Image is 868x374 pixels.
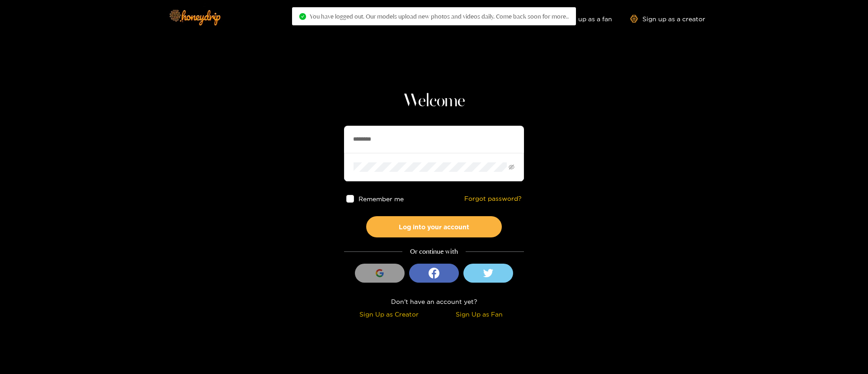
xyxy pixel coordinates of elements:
div: Sign Up as Creator [346,309,432,319]
div: Sign Up as Fan [436,309,522,319]
div: Or continue with [344,246,524,257]
span: eye-invisible [509,164,514,170]
span: You have logged out. Our models upload new photos and videos daily. Come back soon for more.. [310,13,569,20]
button: Log into your account [366,216,502,237]
a: Sign up as a fan [550,15,612,23]
span: check-circle [299,13,306,20]
div: Don't have an account yet? [344,296,524,307]
span: Remember me [359,195,404,202]
a: Sign up as a creator [630,15,705,23]
a: Forgot password? [464,195,522,203]
h1: Welcome [344,90,524,112]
